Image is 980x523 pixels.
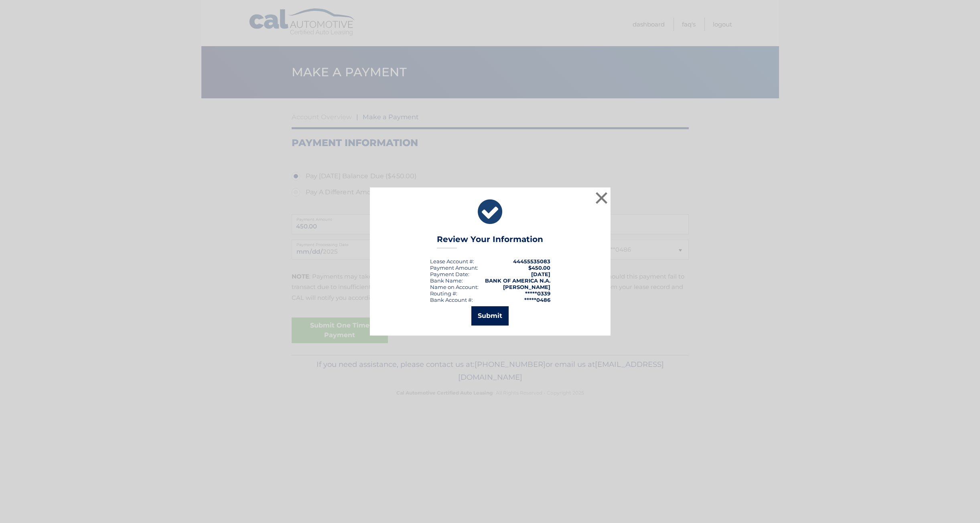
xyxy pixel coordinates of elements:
[485,277,550,284] strong: BANK OF AMERICA N.A.
[437,234,543,248] h3: Review Your Information
[430,265,478,271] div: Payment Amount:
[594,190,610,206] button: ×
[430,271,468,277] span: Payment Date
[430,258,474,265] div: Lease Account #:
[513,258,550,265] strong: 44455535083
[430,284,479,290] div: Name on Account:
[430,290,457,297] div: Routing #:
[503,284,550,290] strong: [PERSON_NAME]
[430,277,463,284] div: Bank Name:
[430,271,469,277] div: :
[430,297,473,303] div: Bank Account #:
[471,306,509,326] button: Submit
[528,265,550,271] span: $450.00
[531,271,550,277] span: [DATE]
